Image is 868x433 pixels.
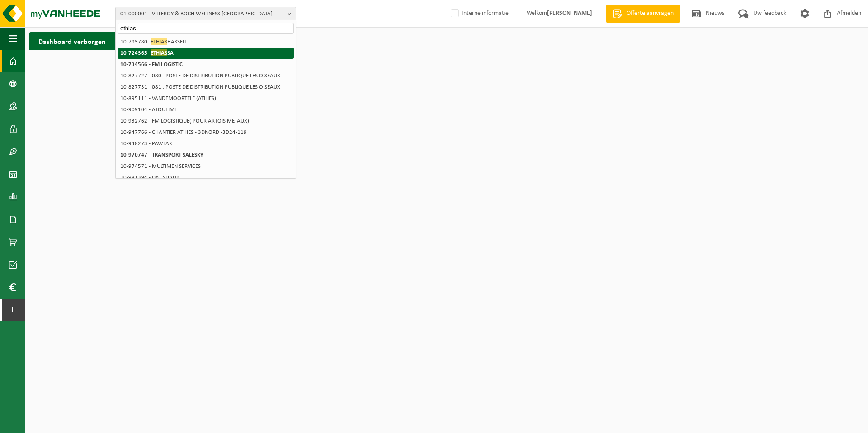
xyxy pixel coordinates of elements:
button: 01-000001 - VILLEROY & BOCH WELLNESS [GEOGRAPHIC_DATA] [115,7,296,20]
li: 10-827731 - 081 : POSTE DE DISTRIBUTION PUBLIQUE LES OISEAUX [118,81,294,93]
label: Interne informatie [449,7,509,20]
strong: [PERSON_NAME] [547,10,592,17]
span: ETHIAS [151,38,167,45]
strong: 10-734566 - FM LOGISTIC [120,62,183,67]
strong: 10-724365 - SA [120,49,174,56]
li: 10-974571 - MULTIMEN SERVICES [118,161,294,172]
h2: Dashboard verborgen [29,32,115,50]
li: 10-932762 - FM LOGISTIQUE( POUR ARTOIS METAUX) [118,115,294,127]
li: 10-793780 - HASSELT [118,36,294,48]
li: 10-909104 - ATOUTIME [118,104,294,115]
li: 10-947766 - CHANTIER ATHIES - 3DNORD -3D24-119 [118,127,294,138]
li: 10-948273 - PAWLAK [118,138,294,149]
span: I [9,299,16,321]
span: 01-000001 - VILLEROY & BOCH WELLNESS [GEOGRAPHIC_DATA] [120,7,284,21]
input: Zoeken naar gekoppelde vestigingen [118,23,294,34]
li: 10-895111 - VANDEMOORTELE (ATHIES) [118,93,294,104]
span: Offerte aanvragen [624,9,676,18]
span: ETHIAS [151,49,167,56]
li: 10-981394 - DAT SHAUB [118,172,294,183]
li: 10-827727 - 080 : POSTE DE DISTRIBUTION PUBLIQUE LES OISEAUX [118,70,294,81]
a: Offerte aanvragen [606,5,680,23]
strong: 10-970747 - TRANSPORT SALESKY [120,152,203,158]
